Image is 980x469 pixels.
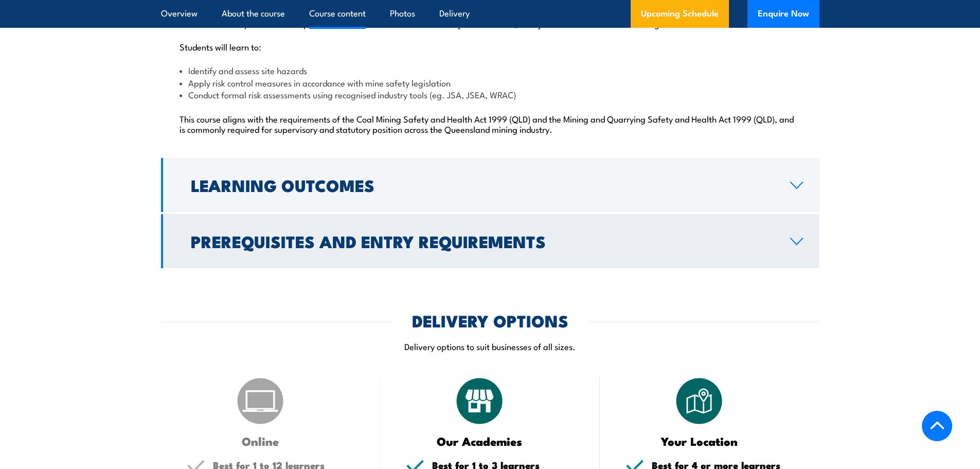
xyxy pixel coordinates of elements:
h3: Online [187,435,334,447]
h2: Prerequisites and Entry Requirements [191,234,774,248]
p: Students will learn to: [180,41,801,51]
h2: DELIVERY OPTIONS [412,313,568,327]
a: Learning Outcomes [161,158,819,212]
h3: Your Location [626,435,773,447]
p: This course aligns with the requirements of the Coal Mining Safety and Health Act 1999 (QLD) and ... [180,113,801,134]
p: This course is a statutory requirement for individuals appointed to a supervisory position within... [180,8,801,28]
li: Apply risk control measures in accordance with mine safety legislation [180,77,801,89]
h3: Our Academies [406,435,554,447]
a: Prerequisites and Entry Requirements [161,214,819,268]
li: Conduct formal risk assessments using recognised industry tools (eg. JSA, JSEA, WRAC) [180,89,801,100]
p: Delivery options to suit businesses of all sizes. [161,340,819,352]
li: Identify and assess site hazards [180,64,801,76]
h2: Learning Outcomes [191,178,774,192]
